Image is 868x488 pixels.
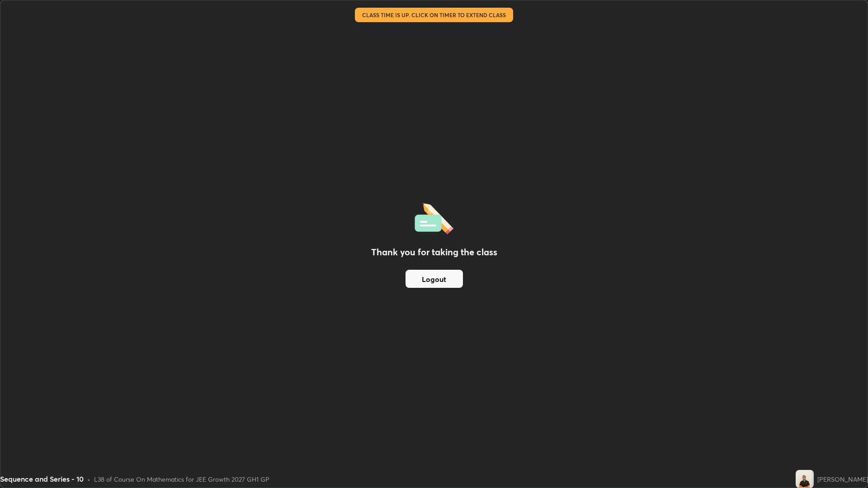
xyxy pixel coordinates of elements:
img: c6c4bda55b2f4167a00ade355d1641a8.jpg [796,470,814,488]
div: [PERSON_NAME] [817,474,868,484]
img: offlineFeedback.1438e8b3.svg [415,200,453,235]
h2: Thank you for taking the class [371,245,497,259]
div: L38 of Course On Mathematics for JEE Growth 2027 GH1 GP [94,474,269,484]
button: Logout [406,270,463,288]
div: • [87,474,90,484]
